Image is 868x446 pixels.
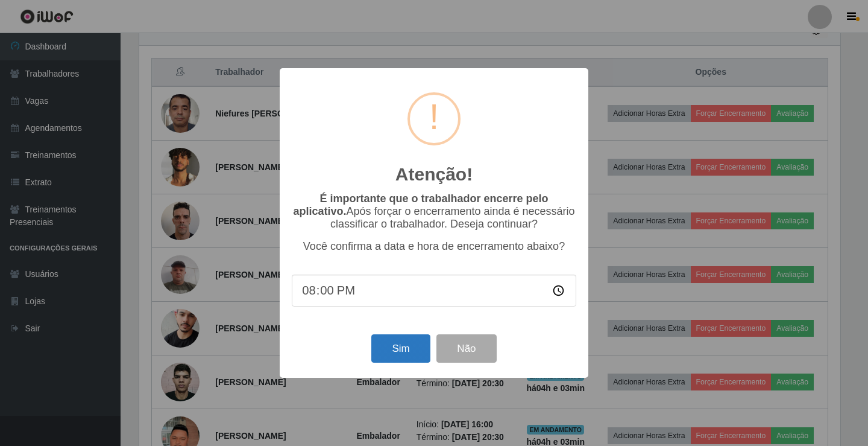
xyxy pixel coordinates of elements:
h2: Atenção! [395,164,473,185]
button: Não [436,334,496,363]
b: É importante que o trabalhador encerre pelo aplicativo. [293,193,548,217]
p: Você confirma a data e hora de encerramento abaixo? [292,240,576,253]
button: Sim [371,334,430,363]
p: Após forçar o encerramento ainda é necessário classificar o trabalhador. Deseja continuar? [292,193,576,231]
